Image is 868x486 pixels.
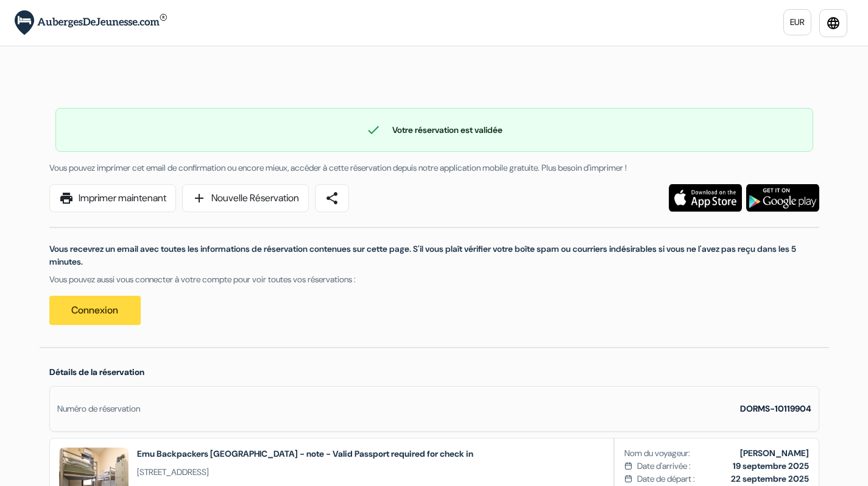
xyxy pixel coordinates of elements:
[366,123,381,137] span: check
[49,184,176,212] a: printImprimer maintenant
[819,9,847,37] a: language
[826,16,841,30] i: language
[137,466,473,479] span: [STREET_ADDRESS]
[182,184,309,212] a: addNouvelle Réservation
[137,448,473,460] h2: Emu Backpackers [GEOGRAPHIC_DATA] - note - Valid Passport required for check in
[746,184,819,212] img: Téléchargez l'application gratuite
[59,191,74,205] span: print
[731,473,809,484] b: 22 septembre 2025
[57,402,140,415] div: Numéro de réservation
[740,403,811,414] strong: DORMS-10119904
[49,296,141,325] a: Connexion
[49,243,819,268] p: Vous recevrez un email avec toutes les informations de réservation contenues sur cette page. S'il...
[733,460,809,471] b: 19 septembre 2025
[49,366,144,377] span: Détails de la réservation
[15,10,167,35] img: AubergesDeJeunesse.com
[325,191,339,205] span: share
[56,123,813,137] div: Votre réservation est validée
[624,447,690,460] span: Nom du voyageur:
[192,191,206,205] span: add
[315,184,349,212] a: share
[49,162,627,173] span: Vous pouvez imprimer cet email de confirmation ou encore mieux, accéder à cette réservation depui...
[637,460,691,473] span: Date d'arrivée :
[669,184,742,212] img: Téléchargez l'application gratuite
[740,448,809,459] b: [PERSON_NAME]
[49,273,819,286] p: Vous pouvez aussi vous connecter à votre compte pour voir toutes vos réservations :
[637,473,695,485] span: Date de départ :
[783,9,811,35] a: EUR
